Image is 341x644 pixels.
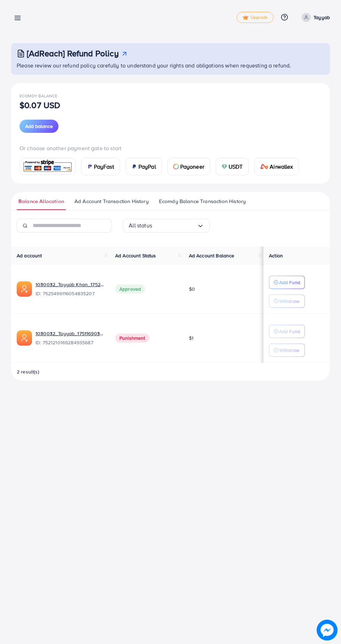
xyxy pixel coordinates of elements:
[126,158,162,175] a: cardPayPal
[269,252,283,259] span: Action
[19,158,76,175] a: card
[243,15,248,20] img: tick
[18,198,64,205] span: Balance Allocation
[25,123,53,130] span: Add balance
[115,252,156,259] span: Ad Account Status
[17,61,326,70] p: Please review our refund policy carefully to understand your rights and obligations when requesti...
[237,12,273,23] a: tickUpgrade
[189,252,235,259] span: Ad Account Balance
[123,219,210,233] div: Search for option
[19,93,57,99] span: Ecomdy Balance
[216,158,249,175] a: cardUSDT
[19,120,58,133] button: Add balance
[17,281,32,297] img: ic-ads-acc.e4c84228.svg
[270,162,293,171] span: Airwallex
[35,281,104,297] div: <span class='underline'>1030032_Tayyab Khan_1752166403219</span></br>7525496116054835207
[17,252,42,259] span: Ad account
[180,162,204,171] span: Payoneer
[129,220,152,231] span: All status
[115,284,145,293] span: Approved
[17,330,32,346] img: ic-ads-acc.e4c84228.svg
[269,325,305,338] button: Add Fund
[35,290,104,297] span: ID: 7525496116054835207
[159,198,246,205] span: Ecomdy Balance Transaction History
[279,278,300,287] p: Add Fund
[17,368,39,375] span: 2 result(s)
[87,164,93,169] img: card
[269,295,305,308] button: Withdraw
[189,285,195,292] span: $0
[35,330,104,337] a: 1030032_Tayyab_1751169031638
[314,13,330,22] p: Tayyab
[269,344,305,357] button: Withdraw
[279,327,300,336] p: Add Fund
[81,158,120,175] a: cardPayFast
[35,339,104,346] span: ID: 7521210169284935687
[189,335,193,341] span: $1
[27,48,119,58] h3: [AdReach] Refund Policy
[317,620,338,641] img: image
[22,159,73,174] img: card
[152,220,197,231] input: Search for option
[243,15,268,20] span: Upgrade
[35,281,104,288] a: 1030032_Tayyab Khan_1752166403219
[19,144,322,152] p: Or choose another payment gate to start
[35,330,104,346] div: <span class='underline'>1030032_Tayyab_1751169031638</span></br>7521210169284935687
[115,333,150,343] span: Punishment
[260,164,269,169] img: card
[94,162,114,171] span: PayFast
[279,297,299,305] p: Withdraw
[299,13,330,22] a: Tayyab
[138,162,156,171] span: PayPal
[229,162,243,171] span: USDT
[279,346,299,354] p: Withdraw
[19,101,60,109] p: $0.07 USD
[167,158,210,175] a: cardPayoneer
[269,276,305,289] button: Add Fund
[74,198,149,205] span: Ad Account Transaction History
[254,158,299,175] a: cardAirwallex
[173,164,179,169] img: card
[222,164,227,169] img: card
[132,164,137,169] img: card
